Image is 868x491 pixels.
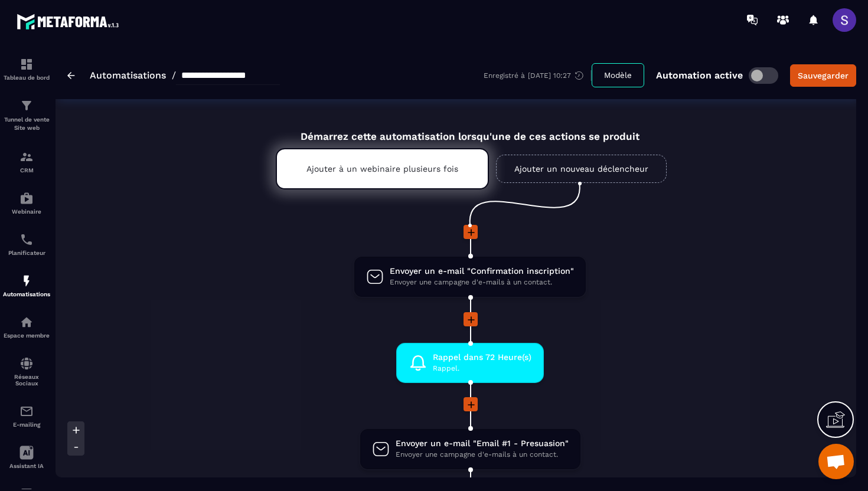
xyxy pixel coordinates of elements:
[19,233,34,247] img: scheduler
[306,164,458,174] p: Ajouter à un webinaire plusieurs fois
[3,141,50,182] a: formationformationCRM
[19,99,34,113] img: formation
[3,208,50,215] p: Webinaire
[3,167,50,174] p: CRM
[17,11,123,32] img: logo
[246,117,694,142] div: Démarrez cette automatisation lorsqu'une de ces actions se produit
[3,116,50,132] p: Tunnel de vente Site web
[3,437,50,478] a: Assistant IA
[3,250,50,256] p: Planificateur
[19,191,34,205] img: automations
[3,224,50,265] a: schedulerschedulerPlanificateur
[3,90,50,141] a: formationformationTunnel de vente Site web
[19,274,34,288] img: automations
[19,404,34,418] img: email
[396,449,569,460] span: Envoyer une campagne d'e-mails à un contact.
[3,48,50,90] a: formationformationTableau de bord
[3,291,50,297] p: Automatisations
[3,395,50,437] a: emailemailE-mailing
[390,266,574,277] span: Envoyer un e-mail "Confirmation inscription"
[433,352,531,363] span: Rappel dans 72 Heure(s)
[3,421,50,428] p: E-mailing
[19,315,34,329] img: automations
[67,72,75,79] img: arrow
[592,63,644,87] button: Modèle
[433,363,531,374] span: Rappel.
[3,348,50,395] a: social-networksocial-networkRéseaux Sociaux
[496,155,667,183] a: Ajouter un nouveau déclencheur
[3,182,50,224] a: automationsautomationsWebinaire
[798,70,849,81] div: Sauvegarder
[3,374,50,387] p: Réseaux Sociaux
[790,64,856,87] button: Sauvegarder
[3,463,50,469] p: Assistant IA
[90,70,166,81] a: Automatisations
[396,438,569,449] span: Envoyer un e-mail "Email #1 - Presuasion"
[19,57,34,71] img: formation
[3,332,50,339] p: Espace membre
[3,74,50,81] p: Tableau de bord
[818,444,854,479] div: Ouvrir le chat
[3,265,50,306] a: automationsautomationsAutomatisations
[390,277,574,288] span: Envoyer une campagne d'e-mails à un contact.
[484,70,592,81] div: Enregistré à
[172,70,176,81] span: /
[3,306,50,348] a: automationsautomationsEspace membre
[528,71,571,80] p: [DATE] 10:27
[656,70,743,81] p: Automation active
[19,356,34,371] img: social-network
[19,150,34,164] img: formation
